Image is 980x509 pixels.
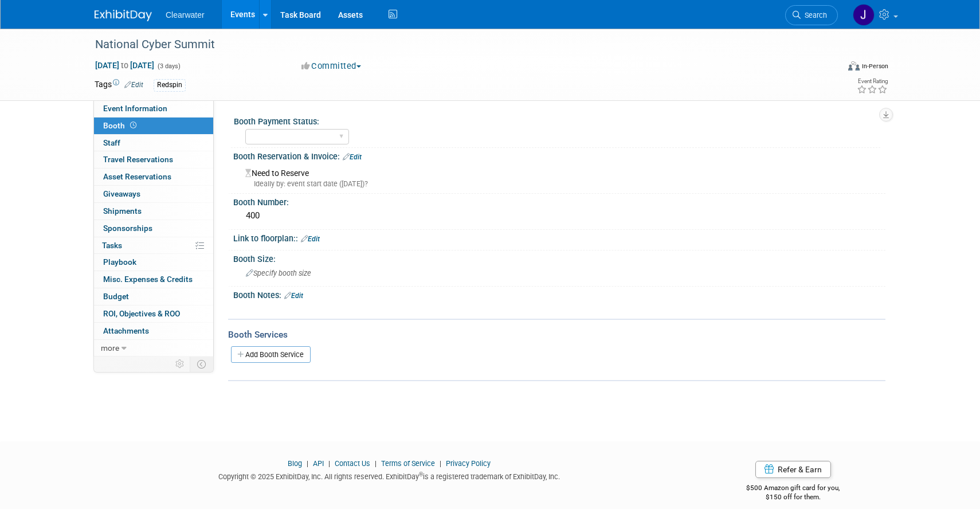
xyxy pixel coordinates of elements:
div: Event Rating [857,79,888,84]
a: Giveaways [94,186,213,202]
a: Add Booth Service [231,346,311,363]
div: $150 off for them. [701,492,886,502]
div: Booth Reservation & Invoice: [233,148,885,163]
span: Travel Reservations [103,155,173,164]
span: Attachments [103,326,149,335]
img: Format-Inperson.png [848,61,860,71]
div: Need to Reserve [242,165,877,189]
div: Booth Number: [233,194,885,208]
a: Travel Reservations [94,151,213,168]
span: ROI, Objectives & ROO [103,309,180,318]
a: Edit [343,153,362,161]
a: Sponsorships [94,220,213,237]
div: Booth Notes: [233,287,885,302]
sup: ® [419,471,423,477]
a: Budget [94,288,213,305]
div: 400 [242,207,877,225]
a: Shipments [94,203,213,220]
span: | [437,459,444,468]
a: Asset Reservations [94,169,213,185]
span: to [119,61,130,70]
a: ROI, Objectives & ROO [94,306,213,322]
div: National Cyber Summit [91,34,821,55]
a: Terms of Service [381,459,435,468]
a: Staff [94,135,213,151]
div: Booth Payment Status: [234,113,880,127]
img: ExhibitDay [95,10,152,21]
span: Event Information [103,104,167,113]
span: Clearwater [166,10,205,19]
div: Event Format [770,60,888,77]
span: Asset Reservations [103,172,171,181]
span: Tasks [102,241,122,250]
span: Shipments [103,206,142,216]
span: | [304,459,311,468]
div: Booth Services [228,328,885,341]
a: Edit [301,235,320,243]
span: Giveaways [103,189,140,198]
a: Search [785,5,838,25]
a: Attachments [94,323,213,339]
span: Staff [103,138,120,147]
a: Edit [284,292,303,300]
a: Privacy Policy [446,459,491,468]
div: $500 Amazon gift card for you, [701,476,886,502]
div: Link to floorplan:: [233,230,885,245]
a: Refer & Earn [755,461,831,478]
span: Budget [103,292,129,301]
span: Specify booth size [246,269,311,277]
span: Playbook [103,257,136,267]
span: | [326,459,333,468]
span: Booth not reserved yet [128,121,139,130]
td: Toggle Event Tabs [190,357,214,371]
span: Misc. Expenses & Credits [103,275,193,284]
img: Jakera Willis [853,4,875,26]
a: Misc. Expenses & Credits [94,271,213,288]
td: Personalize Event Tab Strip [170,357,190,371]
div: Booth Size: [233,250,885,265]
a: Event Information [94,100,213,117]
a: Tasks [94,237,213,254]
span: [DATE] [DATE] [95,60,155,71]
span: (3 days) [156,62,181,70]
span: Search [801,11,827,19]
a: Playbook [94,254,213,271]
button: Committed [297,60,366,72]
a: API [313,459,324,468]
div: In-Person [861,62,888,71]
a: more [94,340,213,357]
div: Ideally by: event start date ([DATE])? [245,179,877,189]
div: Redspin [154,79,186,91]
a: Booth [94,118,213,134]
span: Sponsorships [103,224,152,233]
span: | [372,459,379,468]
div: Copyright © 2025 ExhibitDay, Inc. All rights reserved. ExhibitDay is a registered trademark of Ex... [95,469,684,482]
a: Blog [288,459,302,468]
a: Edit [124,81,143,89]
span: more [101,343,119,353]
td: Tags [95,79,143,92]
span: Booth [103,121,139,130]
a: Contact Us [335,459,370,468]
